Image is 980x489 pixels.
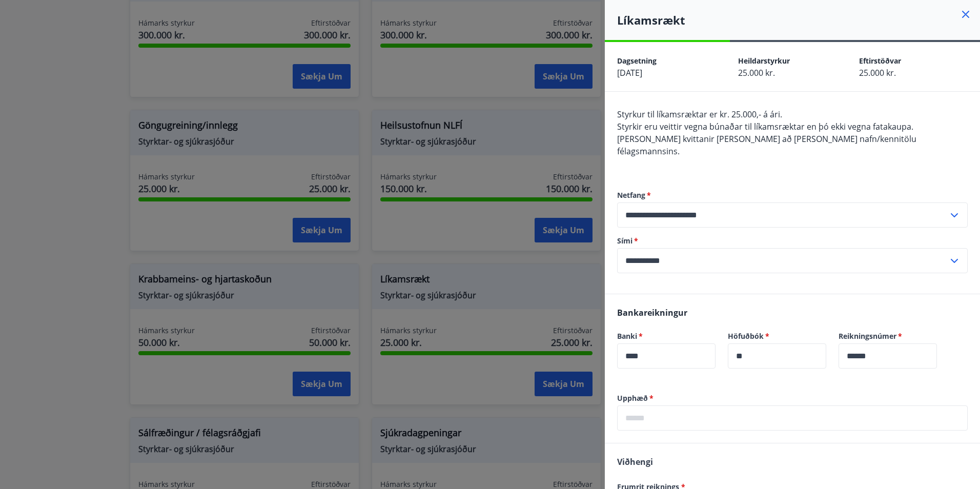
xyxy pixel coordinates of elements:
[617,331,716,341] label: Banki
[617,456,653,467] span: Viðhengi
[738,56,790,66] span: Heildarstyrkur
[617,133,916,157] span: [PERSON_NAME] kvittanir [PERSON_NAME] að [PERSON_NAME] nafn/kennitölu félagsmannsins.
[617,109,782,120] span: Styrkur til líkamsræktar er kr. 25.000,- á ári.
[617,393,968,403] label: Upphæð
[617,121,913,132] span: Styrkir eru veittir vegna búnaðar til líkamsræktar en þó ekki vegna fatakaupa.
[617,405,968,431] div: Upphæð
[859,56,901,66] span: Eftirstöðvar
[728,331,826,341] label: Höfuðbók
[859,67,896,78] span: 25.000 kr.
[617,12,980,28] h4: Líkamsrækt
[617,56,657,66] span: Dagsetning
[617,67,642,78] span: [DATE]
[617,236,968,246] label: Sími
[617,307,687,318] span: Bankareikningur
[839,331,937,341] label: Reikningsnúmer
[617,190,968,200] label: Netfang
[738,67,775,78] span: 25.000 kr.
